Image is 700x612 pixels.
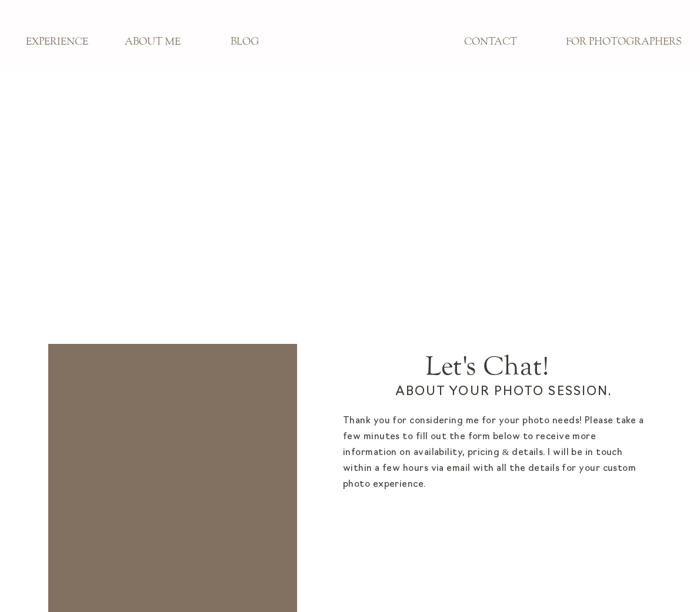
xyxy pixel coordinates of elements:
[366,383,641,410] p: About your photo session.
[316,352,658,378] h2: Let's Chat!
[557,36,689,49] a: FOR PHOTOGRAPHERS
[343,413,648,496] p: Thank you for considering me for your photo needs! Please take a few minutes to fill out the form...
[114,36,191,49] a: ABOUT ME
[18,36,96,49] a: EXPERIENCE
[452,36,529,49] a: CONTACT
[206,36,284,49] a: BLOG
